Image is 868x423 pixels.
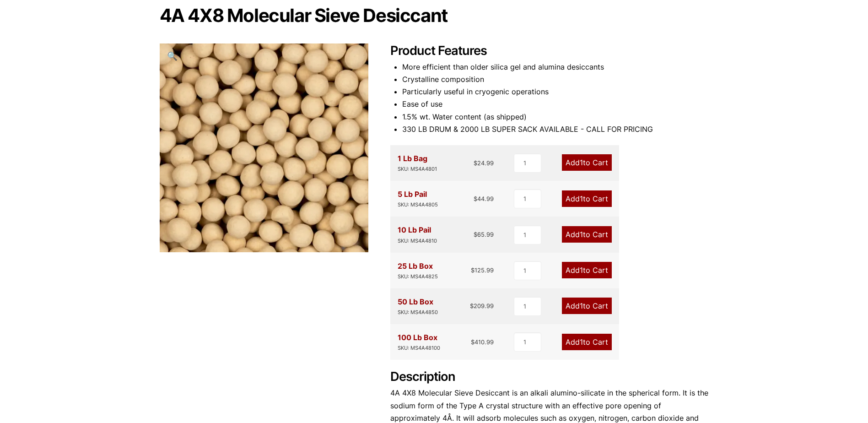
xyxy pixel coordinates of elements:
span: 1 [580,194,583,203]
h2: Description [390,369,709,385]
a: Add1to Cart [562,154,612,171]
bdi: 44.99 [474,195,494,202]
span: 1 [580,337,583,347]
h1: 4A 4X8 Molecular Sieve Desiccant [160,6,709,25]
a: Add1to Cart [562,334,612,350]
h2: Product Features [390,43,709,59]
bdi: 209.99 [470,302,494,309]
span: 1 [580,158,583,167]
li: 330 LB DRUM & 2000 LB SUPER SACK AVAILABLE - CALL FOR PRICING [402,123,709,136]
a: Add1to Cart [562,262,612,278]
span: $ [474,195,477,202]
bdi: 410.99 [471,338,494,346]
a: Add1to Cart [562,298,612,314]
bdi: 65.99 [474,231,494,238]
div: SKU: MS4A4805 [398,201,438,209]
span: $ [471,338,474,346]
div: 5 Lb Pail [398,188,438,209]
span: $ [474,159,477,167]
span: 1 [580,301,583,310]
div: SKU: MS4A4825 [398,272,438,281]
div: SKU: MS4A4850 [398,308,438,317]
li: Ease of use [402,98,709,110]
span: $ [471,266,474,274]
span: $ [470,302,474,309]
a: View full-screen image gallery [160,43,185,69]
li: Particularly useful in cryogenic operations [402,86,709,98]
a: Add1to Cart [562,190,612,207]
li: 1.5% wt. Water content (as shipped) [402,111,709,123]
a: Add1to Cart [562,226,612,243]
span: $ [474,231,477,238]
div: SKU: MS4A4810 [398,237,437,245]
div: 1 Lb Bag [398,152,437,174]
div: 25 Lb Box [398,260,438,281]
div: 100 Lb Box [398,331,440,352]
li: Crystalline composition [402,73,709,86]
bdi: 125.99 [471,266,494,274]
div: SKU: MS4A48100 [398,344,440,352]
span: 1 [580,230,583,239]
span: 🔍 [167,51,178,61]
span: 1 [580,266,583,275]
div: 50 Lb Box [398,296,438,317]
div: SKU: MS4A4801 [398,165,437,174]
bdi: 24.99 [474,159,494,167]
li: More efficient than older silica gel and alumina desiccants [402,61,709,73]
div: 10 Lb Pail [398,224,437,245]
